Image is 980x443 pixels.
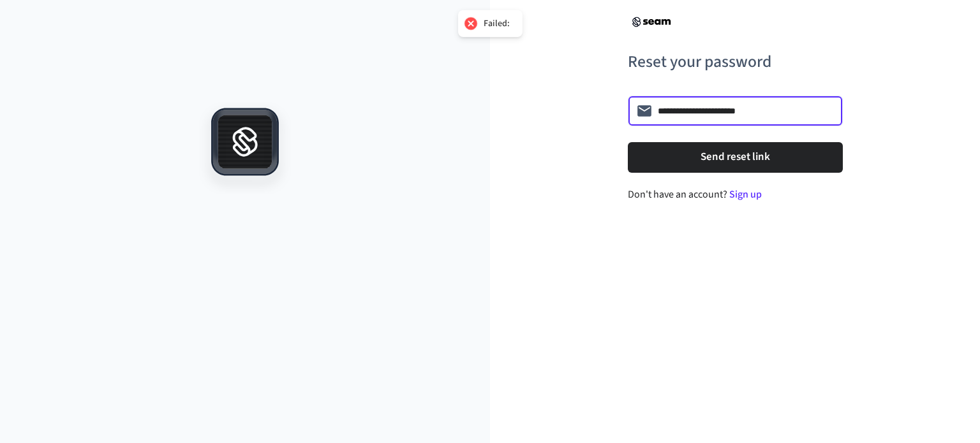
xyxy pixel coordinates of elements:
[628,187,843,202] div: Don't have an account?
[484,18,510,29] div: Failed:
[628,142,843,173] button: Send reset link
[729,187,762,201] a: Sign up
[628,49,843,75] h6: Reset your password
[628,15,675,29] img: SeamLogoBlack.a4aa04be.svg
